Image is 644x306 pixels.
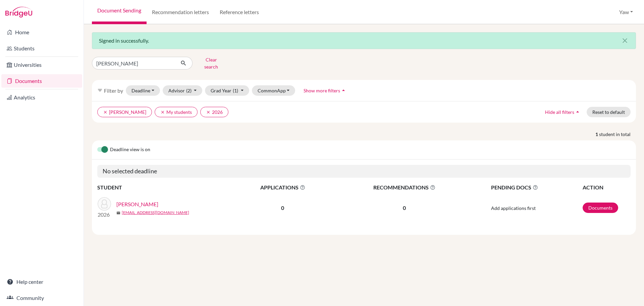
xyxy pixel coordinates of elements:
input: Find student by name... [92,57,175,70]
button: Hide all filtersarrow_drop_up [539,107,587,117]
i: arrow_drop_up [574,108,581,115]
a: Analytics [1,91,82,104]
span: mail [116,211,120,215]
a: Documents [1,74,82,88]
span: Add applications first [491,205,536,211]
i: clear [160,110,165,115]
button: Close [614,33,636,49]
i: clear [206,110,211,115]
a: Students [1,42,82,55]
span: Hide all filters [545,109,574,115]
span: Filter by [104,87,123,94]
button: Grad Year(1) [205,85,249,96]
button: Clear search [193,54,230,72]
a: [EMAIL_ADDRESS][DOMAIN_NAME] [122,210,189,216]
a: Help center [1,275,82,289]
th: ACTION [582,183,631,192]
a: Documents [583,203,618,213]
span: RECOMMENDATIONS [334,183,475,191]
button: Reset to default [587,107,631,117]
span: (2) [186,88,192,93]
i: filter_list [97,88,103,93]
strong: 1 [595,131,599,138]
img: NII LANTEY, KEVIN [98,197,111,211]
a: Universities [1,58,82,72]
span: (1) [233,88,238,93]
button: clear2026 [200,107,228,117]
i: close [621,37,629,45]
p: 2026 [98,211,111,219]
span: Deadline view is on [110,146,150,154]
a: Home [1,26,82,39]
button: CommonApp [252,85,296,96]
a: [PERSON_NAME] [116,200,158,208]
th: STUDENT [97,183,231,192]
div: Signed in successfully. [92,32,636,49]
a: Community [1,291,82,305]
button: Yaw [616,6,636,18]
span: student in total [599,131,636,138]
button: Deadline [126,85,160,96]
p: 0 [334,204,475,212]
button: Advisor(2) [163,85,203,96]
img: Bridge-U [5,7,32,17]
i: clear [103,110,108,115]
i: arrow_drop_up [340,87,347,94]
button: clearMy students [155,107,198,117]
b: 0 [281,205,284,211]
h5: No selected deadline [97,165,631,178]
span: APPLICATIONS [232,183,334,191]
span: Show more filters [304,88,340,93]
span: PENDING DOCS [491,183,582,191]
button: Show more filtersarrow_drop_up [298,85,353,96]
button: clear[PERSON_NAME] [97,107,152,117]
